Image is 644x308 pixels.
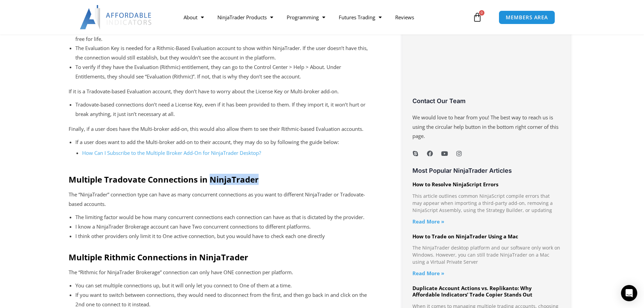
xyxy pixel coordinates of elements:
[280,9,332,25] a: Programming
[75,213,372,222] li: The limiting factor would be how many concurrent connections each connection can have as that is ...
[69,87,379,96] p: If it is a Tradovate-based Evaluation account, they don’t have to worry about the License Key or ...
[69,174,379,185] h2: Multiple Tradovate Connections in NinjaTrader
[69,124,379,134] p: Finally, if a user does have the Multi-broker add-on, this would also allow them to see their Rit...
[75,63,372,81] li: To verify if they have the Evaluation (Rithmic) entitlement, they can go to the Control Center > ...
[412,285,532,298] a: Duplicate Account Actions vs. Replikanto: Why Affordable Indicators’ Trade Copier Stands Out
[412,97,560,105] h3: Contact Our Team
[80,5,152,29] img: LogoAI | Affordable Indicators – NinjaTrader
[462,7,492,27] a: 0
[82,149,261,156] a: How Can I Subscribe to the Multiple Broker Add-On for NinjaTrader Desktop?
[75,44,372,63] li: The Evaluation Key is needed for a Rithmic-Based Evaluation account to show within NinjaTrader. I...
[412,192,560,214] p: This article outlines common NinjaScript compile errors that may appear when importing a third-pa...
[69,190,379,209] p: The “NinjaTrader” connection type can have as many concurrent connections as you want to differen...
[621,285,637,301] div: Open Intercom Messenger
[388,9,421,25] a: Reviews
[412,167,560,174] h3: Most Popular NinjaTrader Articles
[177,9,211,25] a: About
[75,138,372,163] li: If a user does want to add the Multi-broker add-on to their account, they may do so by following ...
[412,270,444,277] a: Read more about How to Trade on NinjaTrader Using a Mac
[75,100,372,119] li: Tradovate-based connections don’t need a License Key, even if it has been provided to them. If th...
[332,9,388,25] a: Futures Trading
[75,232,372,241] li: I think other providers only limit it to One active connection, but you would have to check each ...
[69,268,379,277] p: The “Rithmic for NinjaTrader Brokerage” connection can only have ONE connection per platform.
[479,10,484,16] span: 0
[412,218,444,225] a: Read more about How to Resolve NinjaScript Errors
[412,244,560,265] p: The NinjaTrader desktop platform and our software only work on Windows. However, you can still tr...
[412,233,518,240] a: How to Trade on NinjaTrader Using a Mac
[506,15,548,20] span: MEMBERS AREA
[412,113,560,141] p: We would love to hear from you! The best way to reach us is using the circular help button in the...
[177,9,471,25] nav: Menu
[75,222,372,232] li: I know a NinjaTrader Brokerage account can have Two concurrent connections to different platforms.
[211,9,280,25] a: NinjaTrader Products
[75,281,372,290] li: You can set multiple connections up, but it will only let you connect to One of them at a time.
[412,181,498,188] a: How to Resolve NinjaScript Errors
[69,252,379,262] h2: Multiple Rithmic Connections in NinjaTrader
[499,10,555,24] a: MEMBERS AREA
